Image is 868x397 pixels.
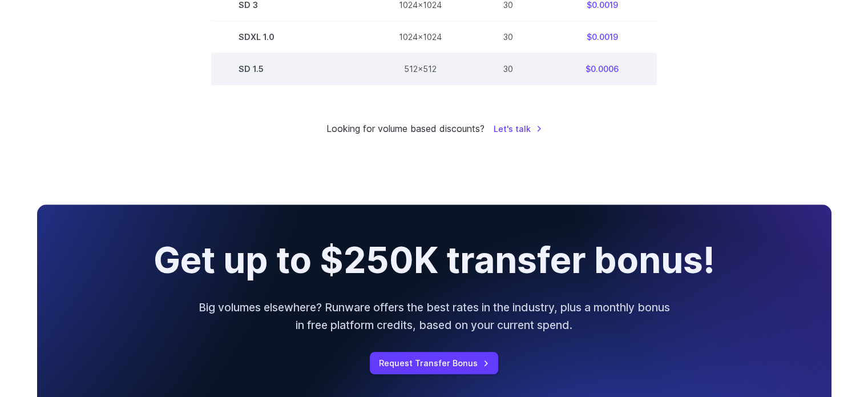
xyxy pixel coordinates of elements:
h2: Get up to $250K transfer bonus! [154,241,715,280]
a: Let's talk [494,122,542,135]
td: 30 [469,21,547,53]
td: $0.0006 [547,53,657,85]
td: SDXL 1.0 [211,21,372,53]
td: $0.0019 [547,21,657,53]
a: Request Transfer Bonus [370,352,498,374]
td: SD 1.5 [211,53,372,85]
td: 1024x1024 [372,21,469,53]
td: 30 [469,53,547,85]
p: Big volumes elsewhere? Runware offers the best rates in the industry, plus a monthly bonus in fre... [197,299,672,334]
td: 512x512 [372,53,469,85]
small: Looking for volume based discounts? [326,122,485,137]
